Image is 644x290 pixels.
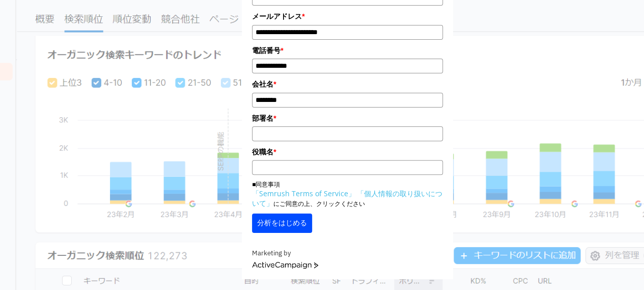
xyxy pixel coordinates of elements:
label: 電話番号 [252,45,443,56]
label: 部署名 [252,113,443,124]
label: メールアドレス [252,11,443,22]
p: ■同意事項 にご同意の上、クリックください [252,180,443,208]
div: Marketing by [252,248,443,259]
label: 会社名 [252,78,443,90]
a: 「個人情報の取り扱いについて」 [252,189,442,208]
a: 「Semrush Terms of Service」 [252,189,355,198]
button: 分析をはじめる [252,214,312,233]
label: 役職名 [252,146,443,157]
